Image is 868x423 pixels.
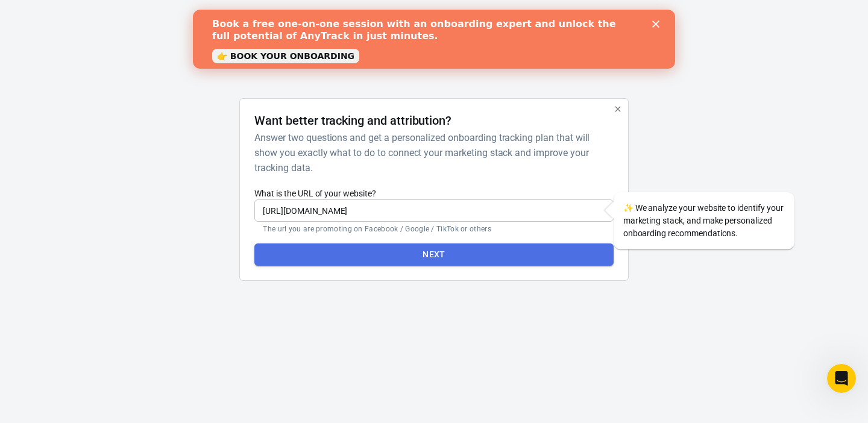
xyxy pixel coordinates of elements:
div: We analyze your website to identify your marketing stack, and make personalized onboarding recomm... [614,192,794,249]
label: What is the URL of your website? [254,187,613,199]
iframe: Intercom live chat [827,364,856,393]
div: Close [459,11,471,18]
span: sparkles [623,203,634,213]
iframe: Intercom live chat banner [193,10,675,69]
p: The url you are promoting on Facebook / Google / TikTok or others [263,224,605,234]
button: Next [254,243,613,266]
div: AnyTrack [133,19,735,40]
h4: Want better tracking and attribution? [254,113,451,128]
h6: Answer two questions and get a personalized onboarding tracking plan that will show you exactly w... [254,130,608,175]
input: https://yourwebsite.com/landing-page [254,199,613,222]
